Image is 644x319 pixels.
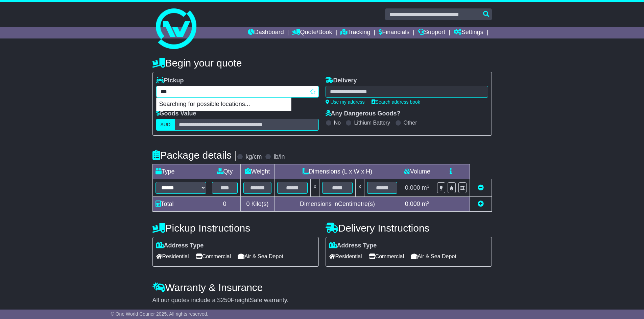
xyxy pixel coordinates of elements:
[196,251,231,262] span: Commercial
[157,98,291,111] p: Searching for possible locations...
[422,184,430,191] span: m
[209,197,240,212] td: 0
[238,251,283,262] span: Air & Sea Depot
[379,27,409,38] a: Financials
[152,197,209,212] td: Total
[355,179,364,197] td: x
[405,184,420,191] span: 0.000
[404,119,417,126] label: Other
[405,201,420,207] span: 0.000
[152,164,209,179] td: Type
[334,119,341,126] label: No
[454,27,483,38] a: Settings
[478,184,484,191] a: Remove this item
[275,164,400,179] td: Dimensions (L x W x H)
[240,197,275,212] td: Kilo(s)
[326,77,357,84] label: Delivery
[411,251,456,262] span: Air & Sea Depot
[427,184,430,189] sup: 3
[400,164,434,179] td: Volume
[156,77,184,84] label: Pickup
[329,251,362,262] span: Residential
[427,200,430,205] sup: 3
[372,99,420,105] a: Search address book
[152,222,319,234] h4: Pickup Instructions
[248,27,284,38] a: Dashboard
[311,179,319,197] td: x
[209,164,240,179] td: Qty
[152,297,492,304] div: All our quotes include a $ FreightSafe warranty.
[245,153,262,161] label: kg/cm
[152,282,492,293] h4: Warranty & Insurance
[326,110,401,117] label: Any Dangerous Goods?
[156,86,319,98] typeahead: Please provide city
[156,110,196,117] label: Goods Value
[240,164,275,179] td: Weight
[354,119,390,126] label: Lithium Battery
[326,99,365,105] a: Use my address
[156,251,189,262] span: Residential
[418,27,445,38] a: Support
[292,27,332,38] a: Quote/Book
[329,242,377,249] label: Address Type
[156,242,204,249] label: Address Type
[340,27,370,38] a: Tracking
[422,201,430,207] span: m
[111,311,209,317] span: © One World Courier 2025. All rights reserved.
[275,197,400,212] td: Dimensions in Centimetre(s)
[326,222,492,234] h4: Delivery Instructions
[221,297,231,303] span: 250
[246,201,249,207] span: 0
[152,57,492,69] h4: Begin your quote
[369,251,404,262] span: Commercial
[273,153,285,161] label: lb/in
[152,150,237,161] h4: Package details |
[156,119,175,131] label: AUD
[478,201,484,207] a: Add new item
